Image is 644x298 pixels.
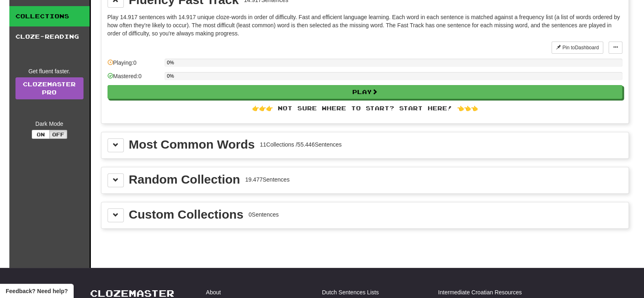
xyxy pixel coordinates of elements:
a: Cloze-Reading [9,26,90,47]
div: 19.477 Sentences [245,175,290,184]
a: About [206,288,221,296]
a: Collections [9,6,90,26]
p: Play 14.917 sentences with 14.917 unique cloze-words in order of difficulty. Fast and efficient l... [108,13,622,37]
div: 11 Collections / 55.446 Sentences [260,140,342,149]
div: Mastered: 0 [108,72,160,85]
a: Intermediate Croatian Resources [438,288,522,296]
button: On [32,130,50,139]
a: Dutch Sentences Lists [322,288,379,296]
div: Custom Collections [129,208,244,221]
button: Play [108,85,622,99]
button: Off [49,130,67,139]
div: 👉👉👉 Not sure where to start? Start here! 👈👈👈 [108,104,622,112]
div: Dark Mode [15,120,84,128]
div: Most Common Words [129,138,255,151]
div: Playing: 0 [108,59,160,72]
button: Pin toDashboard [552,42,603,54]
span: Open feedback widget [6,287,68,295]
div: Get fluent faster. [15,67,84,75]
div: Random Collection [129,173,240,186]
div: 0 Sentences [248,210,279,219]
a: ClozemasterPro [15,77,84,99]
